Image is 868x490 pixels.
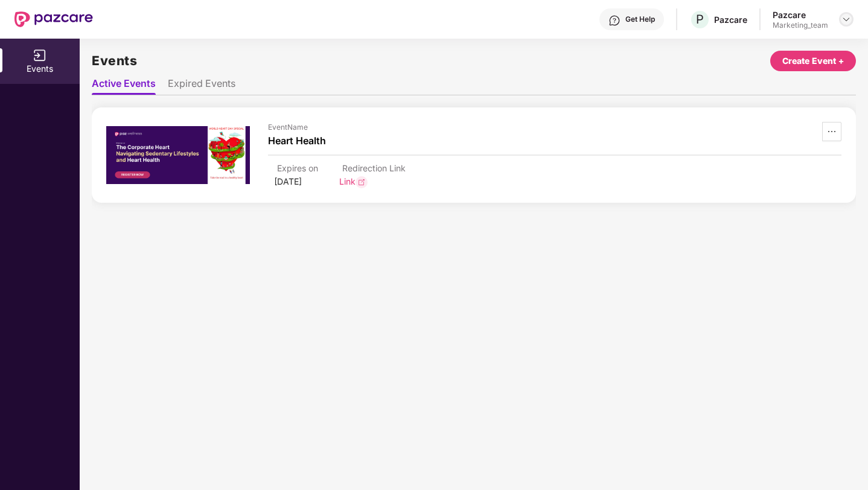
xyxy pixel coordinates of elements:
div: Heart Health [268,133,326,148]
div: Marketing_team [773,21,828,30]
img: svg+xml;base64,PHN2ZyB3aWR0aD0iMTYiIGhlaWdodD0iMTYiIHZpZXdCb3g9IjAgMCAxNiAxNiIgZmlsbD0ibm9uZSIgeG... [34,49,46,62]
li: Active Events [92,77,156,95]
li: Expired Events [168,77,235,95]
h2: Events [92,51,137,71]
img: New Pazcare Logo [14,11,93,27]
img: svg+xml;base64,PHN2ZyB3aWR0aD0iMTkiIGhlaWdodD0iMTkiIHZpZXdCb3g9IjAgMCAxOSAxOSIgZmlsbD0ibm9uZSIgeG... [356,176,368,188]
button: ellipsis [822,122,841,141]
div: [DATE] [271,175,324,188]
span: P [696,12,704,27]
div: Get Help [625,14,655,24]
div: Pazcare [773,9,828,21]
div: Redirection Link [339,162,409,175]
span: ellipsis [823,127,841,136]
a: Link [336,176,371,186]
div: Create Event + [782,54,844,68]
img: svg+xml;base64,PHN2ZyBpZD0iSGVscC0zMngzMiIgeG1sbnM9Imh0dHA6Ly93d3cudzMub3JnLzIwMDAvc3ZnIiB3aWR0aD... [608,14,621,27]
img: svg+xml;base64,PHN2ZyBpZD0iRHJvcGRvd24tMzJ4MzIiIHhtbG5zPSJodHRwOi8vd3d3LnczLm9yZy8yMDAwL3N2ZyIgd2... [841,14,851,24]
div: Event Name [268,122,326,133]
img: Event Image [106,126,250,184]
div: Expires on [274,162,321,175]
div: Pazcare [714,14,747,25]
